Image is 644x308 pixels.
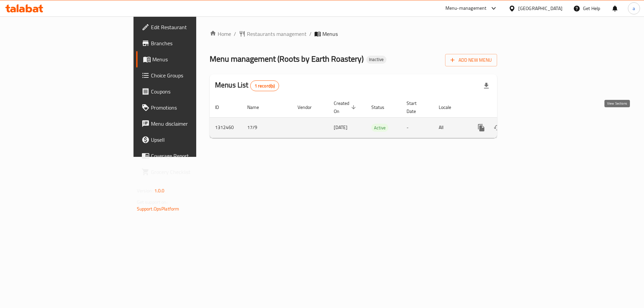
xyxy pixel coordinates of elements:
[136,51,241,67] a: Menus
[366,56,386,64] div: Inactive
[136,132,241,148] a: Upsell
[151,168,236,176] span: Grocery Checklist
[215,103,228,111] span: ID
[239,30,307,38] a: Restaurants management
[136,19,241,35] a: Edit Restaurant
[298,103,320,111] span: Vendor
[136,164,241,180] a: Grocery Checklist
[137,198,168,206] span: Get support on:
[371,124,388,132] div: Active
[136,35,241,51] a: Branches
[210,97,543,138] table: enhanced table
[215,80,279,91] h2: Menus List
[136,83,241,100] a: Coupons
[151,23,236,31] span: Edit Restaurant
[478,78,494,94] div: Export file
[334,99,358,115] span: Created On
[151,87,236,96] span: Coupons
[439,103,460,111] span: Locale
[371,103,393,111] span: Status
[210,51,364,66] span: Menu management ( Roots by Earth Roastery )
[401,117,433,138] td: -
[151,39,236,47] span: Branches
[489,120,505,136] button: Change Status
[136,100,241,116] a: Promotions
[137,186,153,195] span: Version:
[473,120,489,136] button: more
[371,124,388,132] span: Active
[518,5,562,12] div: [GEOGRAPHIC_DATA]
[151,71,236,79] span: Choice Groups
[468,97,543,118] th: Actions
[334,123,347,132] span: [DATE]
[242,117,292,138] td: 17/9
[247,103,268,111] span: Name
[151,120,236,128] span: Menu disclaimer
[151,136,236,144] span: Upsell
[151,104,236,112] span: Promotions
[322,30,338,38] span: Menus
[151,152,236,160] span: Coverage Report
[407,99,425,115] span: Start Date
[366,57,386,62] span: Inactive
[152,55,236,63] span: Menus
[445,4,487,12] div: Menu-management
[247,30,307,38] span: Restaurants management
[309,30,312,38] li: /
[154,186,165,195] span: 1.0.0
[136,67,241,83] a: Choice Groups
[136,116,241,132] a: Menu disclaimer
[210,30,497,38] nav: breadcrumb
[137,204,179,213] a: Support.OpsPlatform
[251,83,279,89] span: 1 record(s)
[136,148,241,164] a: Coverage Report
[433,117,468,138] td: All
[250,80,279,91] div: Total records count
[445,54,497,66] button: Add New Menu
[450,56,492,64] span: Add New Menu
[633,5,635,12] span: a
